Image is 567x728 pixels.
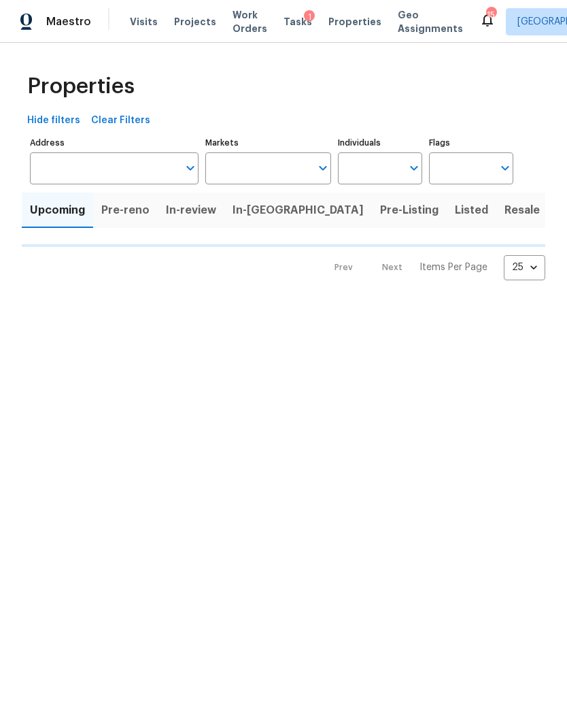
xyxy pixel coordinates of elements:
span: Resale [504,201,540,220]
span: Hide filters [27,112,80,129]
span: Listed [455,201,488,220]
span: Pre-Listing [380,201,439,220]
span: Projects [174,15,216,29]
button: Open [405,159,424,178]
div: 1 [304,10,315,24]
button: Hide filters [22,108,86,133]
div: 25 [504,250,545,285]
span: Tasks [283,17,312,27]
span: Properties [328,15,381,29]
span: Visits [130,15,158,29]
label: Flags [429,139,513,147]
span: Pre-reno [101,201,150,220]
label: Individuals [338,139,422,147]
div: 15 [486,8,496,22]
label: Address [30,139,199,147]
p: Items Per Page [419,261,487,274]
label: Markets [205,139,332,147]
button: Open [496,159,515,178]
button: Open [313,159,332,178]
span: Clear Filters [91,112,150,129]
span: In-[GEOGRAPHIC_DATA] [233,201,364,220]
span: Properties [27,80,135,93]
span: Work Orders [233,8,267,35]
span: Geo Assignments [398,8,463,35]
button: Clear Filters [86,108,156,133]
span: Upcoming [30,201,85,220]
button: Open [181,159,200,178]
span: Maestro [46,15,91,29]
span: In-review [166,201,216,220]
nav: Pagination Navigation [322,255,545,280]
